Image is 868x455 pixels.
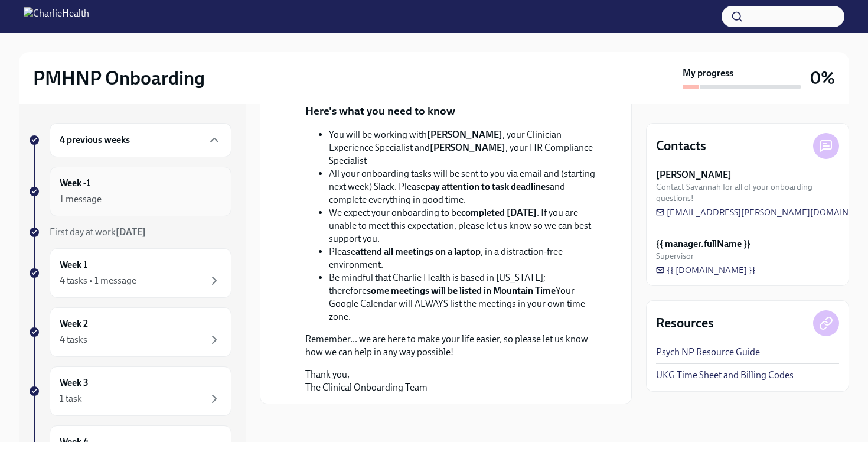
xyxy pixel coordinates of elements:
strong: {{ manager.fullName }} [656,238,750,251]
strong: attend all meetings on a laptop [355,246,481,257]
strong: [PERSON_NAME] [430,142,505,153]
p: Thank you, The Clinical Onboarding Team [305,368,603,394]
h6: 4 previous weeks [60,134,130,147]
div: 4 tasks [60,333,87,346]
strong: [PERSON_NAME] [656,168,732,181]
span: Supervisor [656,251,694,262]
strong: [PERSON_NAME] [427,129,502,140]
li: Be mindful that Charlie Health is based in [US_STATE]; therefore Your Google Calendar will ALWAYS... [329,271,603,323]
li: All your onboarding tasks will be sent to you via email and (starting next week) Slack. Please an... [329,167,603,206]
h6: Week -1 [60,177,90,190]
strong: completed [DATE] [461,207,537,218]
li: You will be working with , your Clinician Experience Specialist and , your HR Compliance Specialist [329,128,603,167]
a: Week 24 tasks [28,307,231,357]
strong: some meetings will be listed in Mountain Time [367,285,556,296]
div: 4 previous weeks [50,123,231,157]
span: Contact Savannah for all of your onboarding questions! [656,181,839,204]
strong: My progress [683,67,733,80]
h4: Contacts [656,137,706,155]
strong: [DATE] [116,226,146,238]
h6: Week 1 [60,258,87,271]
h6: Week 4 [60,435,89,448]
a: Psych NP Resource Guide [656,346,760,359]
h6: Week 3 [60,376,89,389]
div: 4 tasks • 1 message [60,274,136,287]
a: Week 14 tasks • 1 message [28,248,231,298]
li: Please , in a distraction-free environment. [329,245,603,271]
li: We expect your onboarding to be . If you are unable to meet this expectation, please let us know ... [329,206,603,245]
a: Week 31 task [28,366,231,416]
div: 1 task [60,392,82,405]
h3: 0% [810,67,835,89]
a: UKG Time Sheet and Billing Codes [656,369,794,382]
h2: PMHNP Onboarding [33,66,205,90]
a: Week -11 message [28,167,231,216]
div: 1 message [60,193,102,206]
h4: Resources [656,314,714,332]
a: First day at work[DATE] [28,226,231,239]
a: {{ [DOMAIN_NAME] }} [656,264,756,276]
p: Here's what you need to know [305,103,455,119]
strong: pay attention to task deadlines [425,181,550,192]
span: First day at work [50,226,146,238]
img: CharlieHealth [24,7,89,26]
h6: Week 2 [60,317,88,330]
p: Remember... we are here to make your life easier, so please let us know how we can help in any wa... [305,333,603,359]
